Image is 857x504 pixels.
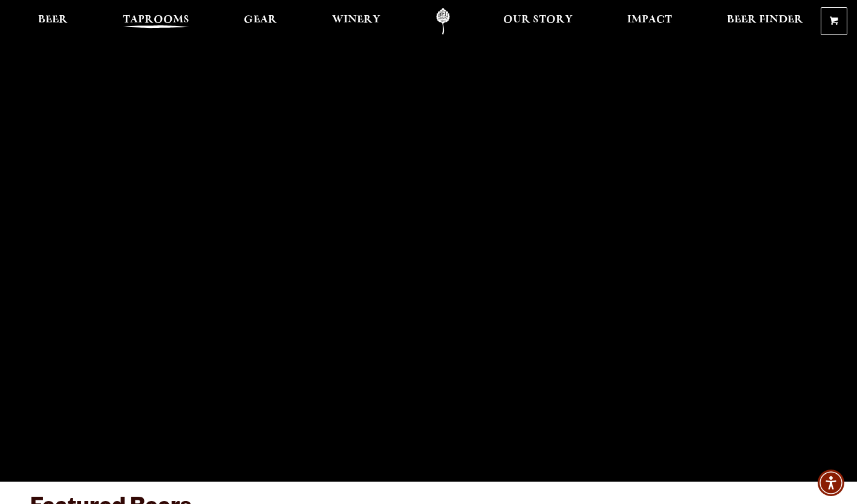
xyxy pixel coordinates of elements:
span: Beer [38,15,68,25]
a: Winery [324,8,388,35]
a: Beer [30,8,76,35]
span: Taprooms [123,15,189,25]
span: Gear [244,15,277,25]
span: Beer Finder [727,15,803,25]
a: Taprooms [115,8,197,35]
span: Our Story [503,15,573,25]
a: Beer Finder [719,8,811,35]
a: Impact [619,8,680,35]
div: Accessibility Menu [818,470,844,496]
span: Winery [332,15,380,25]
span: Impact [627,15,672,25]
a: Gear [236,8,285,35]
a: Odell Home [420,8,466,35]
a: Our Story [495,8,581,35]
